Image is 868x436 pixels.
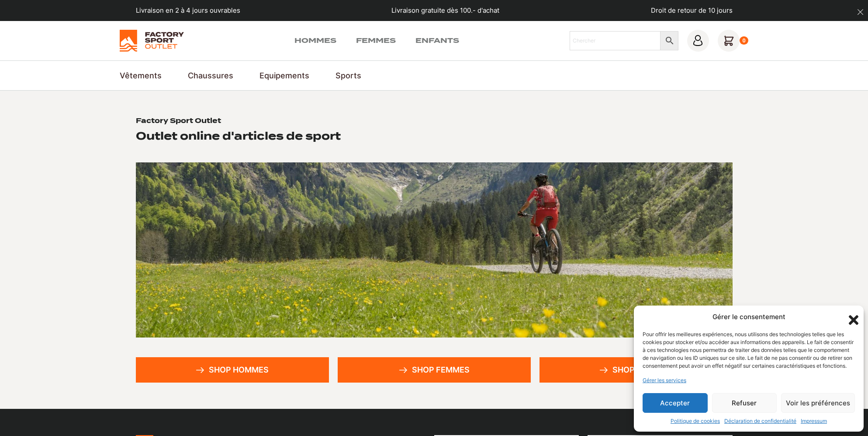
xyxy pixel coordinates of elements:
[338,357,531,383] a: Shop femmes
[415,35,459,46] a: Enfants
[712,312,785,322] div: Gérer le consentement
[570,31,661,50] input: Chercher
[643,376,686,384] a: Gérer les services
[356,35,396,46] a: Femmes
[259,70,309,81] a: Equipements
[740,36,749,45] div: 0
[643,393,708,413] button: Accepter
[188,70,233,81] a: Chaussures
[120,70,162,81] a: Vêtements
[136,357,329,383] a: Shop hommes
[391,6,499,16] p: Livraison gratuite dès 100.- d'achat
[671,417,720,425] a: Politique de cookies
[651,6,733,16] p: Droit de retour de 10 jours
[781,393,855,413] button: Voir les préférences
[335,70,361,81] a: Sports
[136,117,221,126] h1: Factory Sport Outlet
[724,417,796,425] a: Déclaration de confidentialité
[136,6,240,16] p: Livraison en 2 à 4 jours ouvrables
[539,357,733,383] a: Shop enfants
[801,417,827,425] a: Impressum
[846,313,855,321] div: Fermer la boîte de dialogue
[643,331,854,370] div: Pour offrir les meilleures expériences, nous utilisons des technologies telles que les cookies po...
[853,4,868,20] button: dismiss
[136,129,341,143] h2: Outlet online d'articles de sport
[712,393,777,413] button: Refuser
[120,30,184,52] img: Factory Sport Outlet
[294,35,336,46] a: Hommes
